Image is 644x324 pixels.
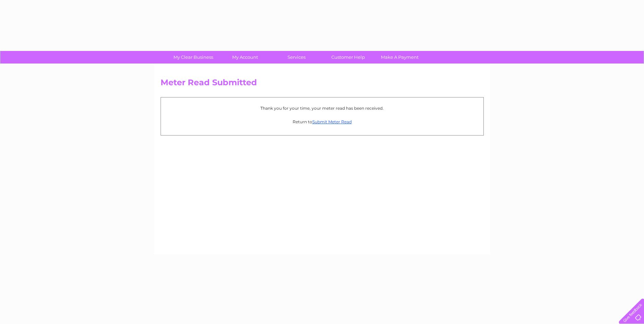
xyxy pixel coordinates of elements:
[269,51,325,64] a: Services
[164,119,480,125] p: Return to
[165,51,221,64] a: My Clear Business
[320,51,376,64] a: Customer Help
[164,105,480,111] p: Thank you for your time, your meter read has been received.
[161,78,484,91] h2: Meter Read Submitted
[312,119,352,124] a: Submit Meter Read
[372,51,428,64] a: Make A Payment
[217,51,273,64] a: My Account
